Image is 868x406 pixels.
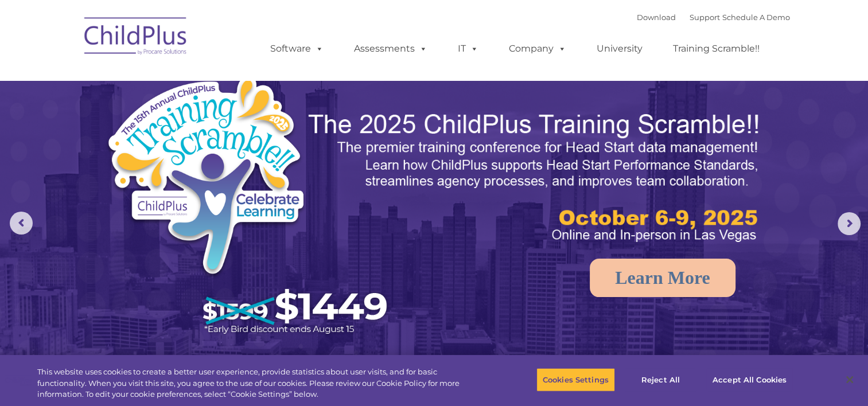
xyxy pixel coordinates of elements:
button: Cookies Settings [536,368,615,392]
a: University [585,37,654,60]
a: Training Scramble!! [661,37,771,60]
a: Download [637,13,676,22]
a: Schedule A Demo [722,13,790,22]
button: Close [837,367,862,392]
button: Accept All Cookies [706,368,793,392]
a: Software [259,37,335,60]
font: | [637,13,790,22]
img: ChildPlus by Procare Solutions [79,9,193,67]
span: Phone number [159,123,208,131]
button: Reject All [625,368,696,392]
a: Learn More [590,259,735,297]
a: Assessments [342,37,439,60]
a: Support [690,13,720,22]
a: Company [497,37,578,60]
span: Last name [159,76,194,84]
div: This website uses cookies to create a better user experience, provide statistics about user visit... [37,366,477,400]
a: IT [446,37,490,60]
